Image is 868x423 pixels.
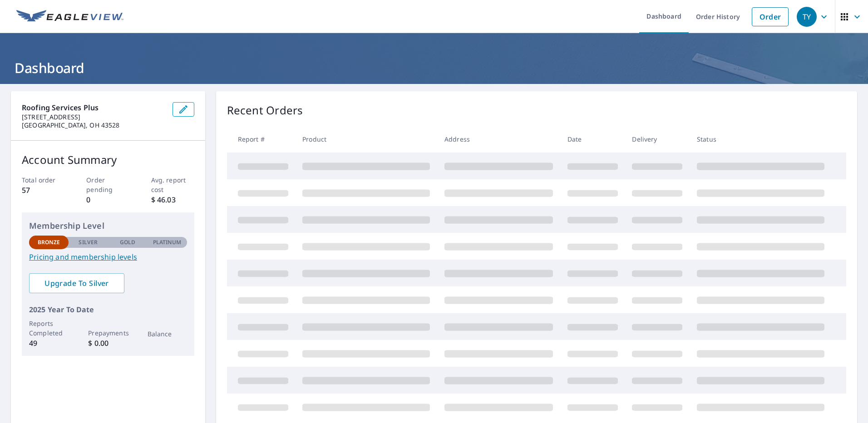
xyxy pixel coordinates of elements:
[437,126,560,152] th: Address
[38,238,60,246] p: Bronze
[29,338,69,349] p: 49
[625,126,690,152] th: Delivery
[690,126,832,152] th: Status
[22,102,165,113] p: Roofing Services Plus
[227,102,303,118] p: Recent Orders
[29,251,187,262] a: Pricing and membership levels
[22,113,165,121] p: [STREET_ADDRESS]
[36,278,117,288] span: Upgrade To Silver
[86,194,129,205] p: 0
[797,7,817,27] div: TY
[22,175,65,185] p: Total order
[22,185,65,196] p: 57
[29,273,124,293] a: Upgrade To Silver
[29,220,187,232] p: Membership Level
[29,319,69,338] p: Reports Completed
[560,126,625,152] th: Date
[79,238,98,246] p: Silver
[148,329,187,339] p: Balance
[22,152,194,168] p: Account Summary
[153,238,182,246] p: Platinum
[88,328,128,338] p: Prepayments
[86,175,129,194] p: Order pending
[88,338,128,349] p: $ 0.00
[151,194,194,205] p: $ 46.03
[151,175,194,194] p: Avg. report cost
[11,59,857,77] h1: Dashboard
[22,121,165,129] p: [GEOGRAPHIC_DATA], OH 43528
[29,304,187,315] p: 2025 Year To Date
[16,10,123,24] img: EV Logo
[227,126,296,152] th: Report #
[295,126,437,152] th: Product
[120,238,135,246] p: Gold
[752,7,789,26] a: Order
